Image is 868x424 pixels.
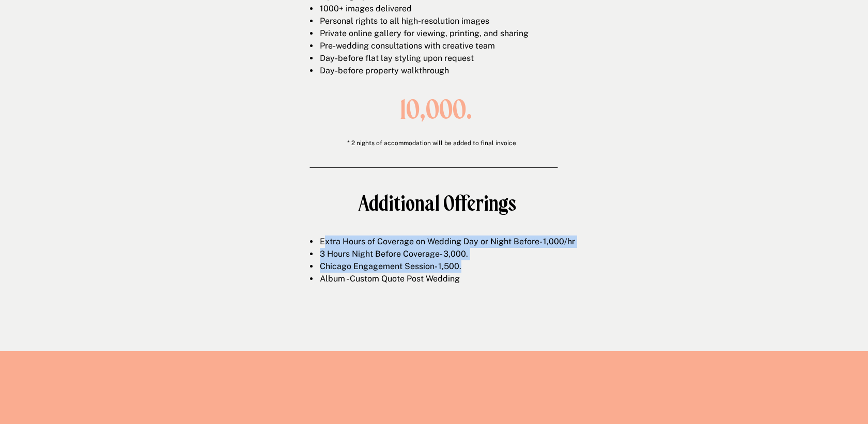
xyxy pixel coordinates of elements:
li: 3 Hours Night Before Coverage- 3,000. [319,248,587,260]
h1: Additional Offerings [250,192,624,215]
span: Extra Hours of Coverage on Wedding Day or Night Before- 1,000/hr [320,237,575,246]
span: 1000+ images delivered [320,4,412,13]
li: Album - Custom Quote Post Wedding [319,273,587,285]
span: Chicago Engagement Session- 1,500. [320,261,461,271]
span: * 2 nights of accommodation will be added to final invoice [347,139,516,147]
h1: 10,000. [400,95,469,124]
span: Day-before flat lay styling upon request [320,53,474,63]
li: Pre-wedding consultations with creative team [319,40,574,52]
li: Private online gallery for viewing, printing, and sharing [319,27,574,40]
li: Personal rights to all high-resolution images [319,15,574,27]
li: Day-before property walkthrough [319,65,574,77]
